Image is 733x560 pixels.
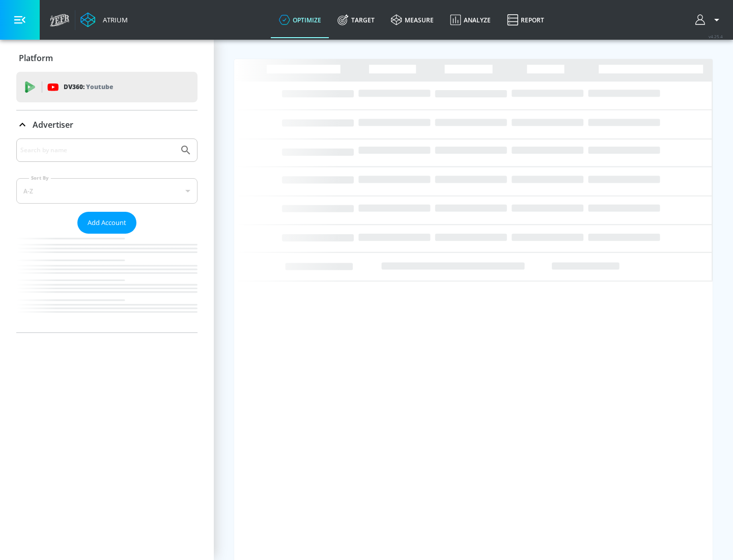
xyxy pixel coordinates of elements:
input: Search by name [20,144,175,157]
div: Atrium [99,15,128,24]
span: Add Account [88,217,126,229]
div: A-Z [16,178,198,204]
a: optimize [271,2,329,38]
a: Analyze [442,2,499,38]
p: Advertiser [33,119,73,130]
p: Youtube [86,81,113,92]
div: Advertiser [16,138,198,332]
a: Atrium [80,12,128,27]
p: Platform [19,52,53,64]
a: measure [383,2,442,38]
div: DV360: Youtube [16,72,198,102]
nav: list of Advertiser [16,234,198,332]
p: DV360: [64,81,113,93]
label: Sort By [29,175,51,181]
div: Platform [16,44,198,72]
button: Add Account [77,212,136,234]
a: Target [329,2,383,38]
a: Report [499,2,552,38]
span: v 4.25.4 [709,34,723,39]
div: Advertiser [16,110,198,139]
